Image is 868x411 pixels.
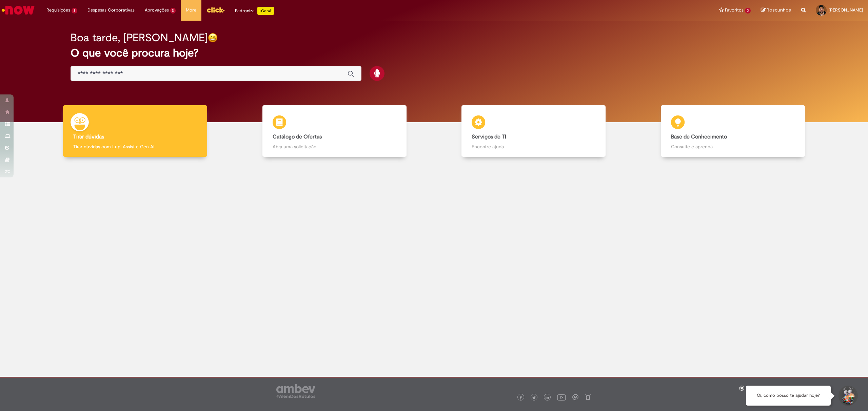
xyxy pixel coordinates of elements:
p: Consulte e aprenda [671,143,795,150]
img: logo_footer_workplace.png [572,394,578,400]
img: logo_footer_youtube.png [557,393,566,402]
a: Tirar dúvidas Tirar dúvidas com Lupi Assist e Gen Ai [36,105,235,157]
img: happy-face.png [208,33,218,43]
span: Requisições [46,7,70,14]
span: [PERSON_NAME] [829,7,863,13]
img: logo_footer_twitter.png [532,396,536,399]
span: 2 [170,8,176,14]
span: More [186,7,196,14]
b: Catálogo de Ofertas [273,133,322,140]
button: Iniciar Conversa de Suporte [837,386,858,406]
span: Despesas Corporativas [87,7,135,14]
img: ServiceNow [1,3,36,17]
b: Serviços de TI [472,133,506,140]
p: Tirar dúvidas com Lupi Assist e Gen Ai [73,143,197,150]
span: Favoritos [725,7,744,14]
span: 2 [72,8,77,14]
img: logo_footer_ambev_rotulo_gray.png [276,384,315,398]
img: logo_footer_naosei.png [585,394,591,400]
h2: Boa tarde, [PERSON_NAME] [71,32,208,44]
p: +GenAi [257,7,274,15]
div: Padroniza [235,7,274,15]
img: logo_footer_linkedin.png [546,396,549,400]
img: logo_footer_facebook.png [519,396,522,399]
a: Rascunhos [761,7,791,14]
h2: O que você procura hoje? [71,47,797,59]
b: Base de Conhecimento [671,133,727,140]
span: Aprovações [145,7,169,14]
img: click_logo_yellow_360x200.png [206,5,225,15]
span: Rascunhos [767,7,791,13]
a: Serviços de TI Encontre ajuda [434,105,633,157]
b: Tirar dúvidas [73,133,104,140]
a: Catálogo de Ofertas Abra uma solicitação [235,105,434,157]
span: 3 [745,8,751,14]
p: Encontre ajuda [472,143,595,150]
div: Oi, como posso te ajudar hoje? [746,386,831,406]
p: Abra uma solicitação [273,143,396,150]
a: Base de Conhecimento Consulte e aprenda [633,105,833,157]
